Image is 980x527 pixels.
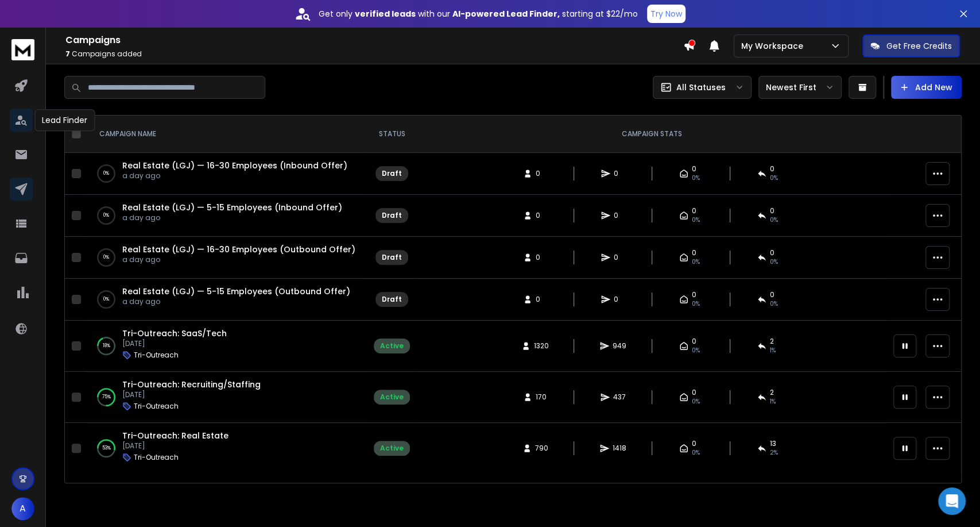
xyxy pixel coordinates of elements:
div: Draft [382,295,402,304]
span: 0 [536,295,547,304]
th: STATUS [367,116,417,153]
div: Active [380,341,404,351]
span: 0% [692,257,700,267]
span: 0% [692,397,700,406]
span: 0 [692,388,696,397]
span: 0 [614,295,625,304]
p: 0 % [103,168,109,179]
a: Real Estate (LGJ) — 5-15 Employees (Inbound Offer) [122,202,342,213]
span: 2 [770,388,774,397]
td: 0%Real Estate (LGJ) — 16-30 Employees (Outbound Offer)a day ago [86,237,367,279]
td: 0%Real Estate (LGJ) — 5-15 Employees (Outbound Offer)a day ago [86,279,367,321]
span: 0% [770,216,778,225]
span: 0 [614,169,625,178]
span: 0 [536,211,547,220]
p: Get Free Credits [886,40,952,52]
span: 0 [770,290,774,299]
div: Draft [382,211,402,220]
button: A [11,497,34,520]
p: Tri-Outreach [134,351,179,360]
p: 75 % [102,391,111,403]
img: logo [11,39,34,60]
span: 0% [692,448,700,457]
span: 7 [65,49,70,59]
button: Try Now [647,5,685,23]
button: Add New [891,76,962,99]
h1: Campaigns [65,33,683,47]
p: [DATE] [122,441,228,451]
p: Tri-Outreach [134,402,179,411]
span: 0 [692,248,696,257]
p: a day ago [122,171,347,180]
td: 75%Tri-Outreach: Recruiting/Staffing[DATE]Tri-Outreach [86,372,367,423]
div: Open Intercom Messenger [938,487,966,515]
strong: verified leads [355,8,416,20]
span: 0 [692,290,696,299]
span: 13 [770,439,776,448]
p: 18 % [103,340,110,352]
p: 0 % [103,294,109,305]
span: 0% [692,299,700,309]
p: a day ago [122,297,350,306]
td: 18%Tri-Outreach: SaaS/Tech[DATE]Tri-Outreach [86,321,367,372]
strong: AI-powered Lead Finder, [452,8,560,20]
p: Try Now [650,8,682,20]
div: Active [380,444,404,453]
span: 170 [536,393,547,402]
span: 1 % [770,397,776,406]
p: All Statuses [676,82,726,93]
span: 1320 [534,341,549,351]
a: Real Estate (LGJ) — 16-30 Employees (Outbound Offer) [122,244,355,255]
p: My Workspace [741,40,808,52]
td: 53%Tri-Outreach: Real Estate[DATE]Tri-Outreach [86,423,367,474]
span: 0% [692,174,700,183]
span: 0% [770,174,778,183]
span: 2 % [770,448,778,457]
span: 0% [692,216,700,225]
span: 0 [770,206,774,216]
a: Real Estate (LGJ) — 5-15 Employees (Outbound Offer) [122,286,350,297]
a: Tri-Outreach: Real Estate [122,430,228,441]
span: 0% [770,299,778,309]
button: Newest First [758,76,842,99]
span: 0 [536,169,547,178]
span: 0 [614,211,625,220]
p: [DATE] [122,390,261,399]
p: Get only with our starting at $22/mo [319,8,638,20]
p: Campaigns added [65,49,683,59]
th: CAMPAIGN NAME [86,116,367,153]
span: 0% [692,346,700,355]
a: Tri-Outreach: Recruiting/Staffing [122,379,261,390]
p: a day ago [122,255,355,264]
div: Lead Finder [34,109,95,131]
td: 0%Real Estate (LGJ) — 16-30 Employees (Inbound Offer)a day ago [86,153,367,195]
span: 790 [535,444,548,453]
span: 0 [692,337,696,346]
span: 1418 [613,444,626,453]
th: CAMPAIGN STATS [417,116,886,153]
p: Tri-Outreach [134,453,179,462]
td: 0%Real Estate (LGJ) — 5-15 Employees (Inbound Offer)a day ago [86,195,367,237]
span: 0 [692,164,696,174]
p: 0 % [103,252,109,263]
span: 0 [692,439,696,448]
span: 1 % [770,346,776,355]
span: 0 [770,164,774,174]
span: 0 [692,206,696,216]
div: Active [380,393,404,402]
a: Tri-Outreach: SaaS/Tech [122,328,227,339]
p: [DATE] [122,339,227,348]
div: Draft [382,253,402,262]
span: 0 [770,248,774,257]
a: Real Estate (LGJ) — 16-30 Employees (Inbound Offer) [122,160,347,171]
div: Draft [382,169,402,178]
span: 949 [613,341,626,351]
